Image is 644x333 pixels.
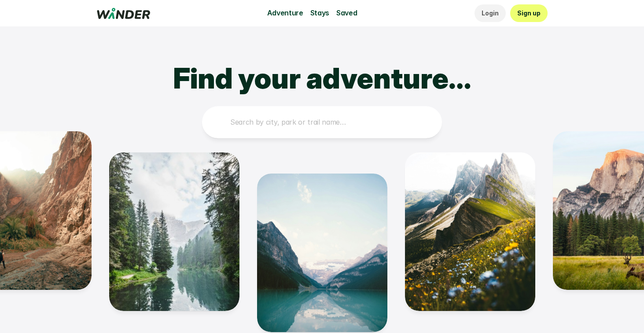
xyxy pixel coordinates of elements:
[267,7,303,19] p: Adventure
[517,8,541,18] p: Sign up
[32,62,612,96] h1: Find your adventure…
[475,4,506,22] a: Login
[510,4,548,22] a: Sign up
[336,7,357,19] p: Saved
[202,106,442,139] a: Search by city, park or trail name…
[230,117,431,128] p: Search by city, park or trail name…
[310,7,329,19] p: Stays
[482,8,499,18] p: Login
